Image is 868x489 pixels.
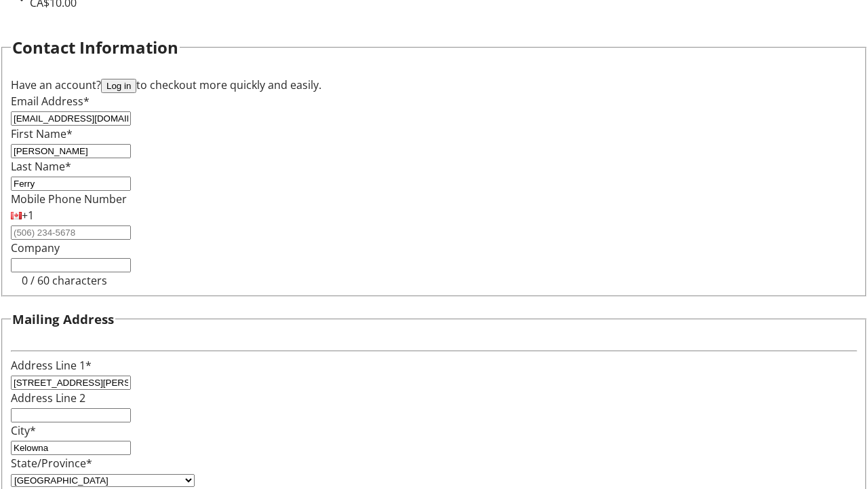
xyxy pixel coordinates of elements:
label: Address Line 1* [11,358,92,373]
label: Email Address* [11,94,90,109]
label: Last Name* [11,159,71,174]
label: City* [11,423,36,438]
label: Address Line 2 [11,391,85,405]
tr-character-limit: 0 / 60 characters [22,273,107,288]
input: (506) 234-5678 [11,225,131,240]
label: Mobile Phone Number [11,192,127,206]
label: State/Province* [11,456,92,471]
h3: Mailing Address [12,310,114,329]
input: City [11,441,131,455]
input: Address [11,376,131,390]
h2: Contact Information [12,35,178,60]
button: Log in [101,79,136,93]
label: Company [11,240,60,255]
label: First Name* [11,126,73,141]
div: Have an account? to checkout more quickly and easily. [11,77,857,93]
